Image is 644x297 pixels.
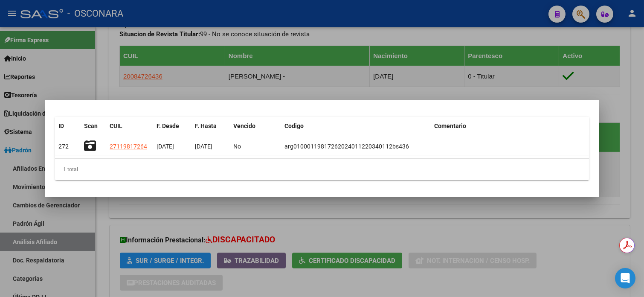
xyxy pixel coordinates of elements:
[191,117,230,135] datatable-header-cell: F. Hasta
[58,143,69,150] span: 272
[434,122,466,129] span: Comentario
[157,143,174,150] span: [DATE]
[615,268,635,288] div: Open Intercom Messenger
[106,117,153,135] datatable-header-cell: CUIL
[284,122,304,129] span: Codigo
[281,117,431,135] datatable-header-cell: Codigo
[81,117,106,135] datatable-header-cell: Scan
[110,122,122,129] span: CUIL
[195,122,217,129] span: F. Hasta
[110,143,147,150] span: 27119817264
[55,159,589,180] div: 1 total
[58,122,64,129] span: ID
[153,117,191,135] datatable-header-cell: F. Desde
[233,122,255,129] span: Vencido
[55,117,81,135] datatable-header-cell: ID
[284,143,409,150] span: arg01000119817262024011220340112bs436
[230,117,281,135] datatable-header-cell: Vencido
[84,122,98,129] span: Scan
[233,143,241,150] span: No
[431,117,589,135] datatable-header-cell: Comentario
[195,143,212,150] span: [DATE]
[157,122,179,129] span: F. Desde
